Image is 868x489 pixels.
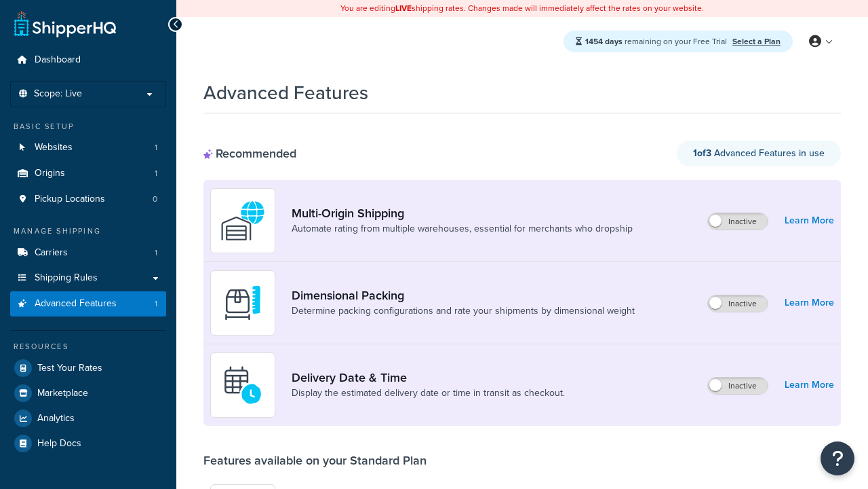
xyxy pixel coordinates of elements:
[35,168,65,179] span: Origins
[219,361,267,409] img: gfkeb5ejjkALwAAAABJRU5ErkJggg==
[10,225,166,237] div: Manage Shipping
[10,187,166,212] a: Pickup Locations0
[10,291,166,316] li: Advanced Features
[708,378,768,394] label: Inactive
[292,206,633,221] a: Multi-Origin Shipping
[10,135,166,160] a: Websites1
[10,48,166,73] a: Dashboard
[203,453,427,468] div: Features available on your Standard Plan
[35,54,81,66] span: Dashboard
[219,197,267,244] img: WatD5o0RtDAAAAAElFTkSuQmCC
[10,161,166,186] li: Origins
[292,386,565,400] a: Display the estimated delivery date or time in transit as checkout.
[10,356,166,380] a: Test Your Rates
[785,293,834,312] a: Learn More
[155,142,157,153] span: 1
[10,240,166,266] li: Carriers
[35,142,73,153] span: Websites
[292,370,565,385] a: Delivery Date & Time
[821,441,854,475] button: Open Resource Center
[37,363,102,374] span: Test Your Rates
[732,35,781,48] a: Select a Plan
[37,438,81,450] span: Help Docs
[155,168,157,179] span: 1
[292,288,635,303] a: Dimensional Packing
[708,295,768,312] label: Inactive
[203,79,368,106] h1: Advanced Features
[153,194,157,205] span: 0
[395,2,412,14] b: LIVE
[35,194,105,205] span: Pickup Locations
[292,304,635,318] a: Determine packing configurations and rate your shipments by dimensional weight
[10,406,166,431] a: Analytics
[35,298,117,310] span: Advanced Features
[10,431,166,456] a: Help Docs
[785,376,834,395] a: Learn More
[585,35,729,48] span: remaining on your Free Trial
[203,146,296,161] div: Recommended
[10,135,166,160] li: Websites
[10,121,166,132] div: Basic Setup
[10,266,166,291] a: Shipping Rules
[693,146,825,160] span: Advanced Features in use
[292,222,633,236] a: Automate rating from multiple warehouses, essential for merchants who dropship
[708,213,768,230] label: Inactive
[10,240,166,266] a: Carriers1
[37,413,75,424] span: Analytics
[10,341,166,352] div: Resources
[35,247,68,259] span: Carriers
[155,298,157,310] span: 1
[219,279,267,327] img: DTVBYsAAAAAASUVORK5CYII=
[10,291,166,316] a: Advanced Features1
[585,35,623,48] strong: 1454 days
[10,381,166,405] a: Marketplace
[10,187,166,212] li: Pickup Locations
[37,388,88,399] span: Marketplace
[10,161,166,186] a: Origins1
[35,272,98,284] span: Shipping Rules
[34,88,82,100] span: Scope: Live
[785,211,834,230] a: Learn More
[693,146,711,160] strong: 1 of 3
[155,247,157,259] span: 1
